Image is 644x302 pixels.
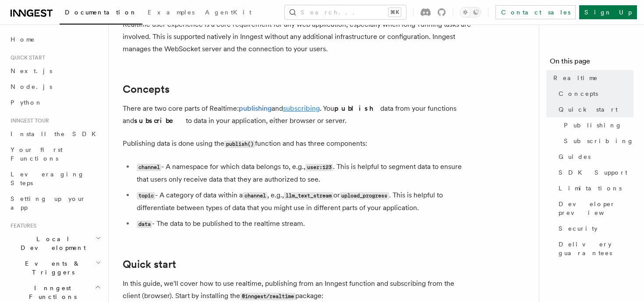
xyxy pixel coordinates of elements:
a: Quick start [123,258,176,270]
span: Delivery guarantees [559,240,633,257]
span: Features [7,222,36,229]
span: Documentation [65,9,137,16]
span: Leveraging Steps [11,171,85,186]
span: Realtime [553,74,598,82]
button: Events & Triggers [7,256,103,280]
span: Next.js [11,67,52,74]
span: SDK Support [559,168,627,177]
strong: subscribe [134,116,186,125]
code: @inngest/realtime [240,293,295,300]
a: Install the SDK [7,126,103,142]
span: Security [559,224,598,233]
span: Your first Functions [11,146,63,162]
span: Developer preview [559,200,633,217]
kbd: ⌘K [389,8,401,17]
a: Limitations [555,180,633,196]
span: Publishing [564,121,622,130]
a: Setting up your app [7,191,103,215]
span: Install the SDK [11,130,101,137]
a: Security [555,221,633,236]
span: Quick start [7,54,45,61]
code: upload_progress [340,192,389,200]
code: data [137,221,152,228]
span: Home [11,35,35,44]
span: Guides [559,152,591,161]
span: Inngest tour [7,117,49,124]
a: publishing [239,104,272,112]
a: Concepts [123,83,170,95]
a: Examples [142,3,200,24]
a: Leveraging Steps [7,166,103,191]
a: subscribing [283,104,320,112]
a: Concepts [555,86,633,102]
a: Realtime [550,70,633,86]
button: Search...⌘K [285,5,406,19]
a: AgentKit [200,3,257,24]
a: Home [7,32,103,47]
a: Your first Functions [7,142,103,166]
a: Sign Up [579,5,637,19]
h4: On this page [550,56,633,70]
a: Python [7,95,103,110]
p: There are two core parts of Realtime: and . You data from your functions and to data in your appl... [123,102,473,127]
a: Developer preview [555,196,633,221]
button: Local Development [7,231,103,256]
code: topic [137,192,155,200]
code: publish() [224,140,255,148]
span: Node.js [11,83,52,90]
code: channel [137,164,161,171]
span: Subscribing [564,137,634,145]
code: user:123 [305,164,333,171]
a: Publishing [560,117,633,133]
code: llm_text_stream [284,192,333,200]
span: Limitations [559,184,622,193]
p: Publishing data is done using the function and has three components: [123,137,473,150]
button: Toggle dark mode [460,7,481,18]
span: Quick start [559,105,618,114]
li: - A namespace for which data belongs to, e.g., . This is helpful to segment data to ensure that u... [134,161,473,186]
span: Events & Triggers [7,259,96,277]
span: Setting up your app [11,195,86,211]
a: Delivery guarantees [555,236,633,261]
a: Next.js [7,63,103,79]
span: Python [11,99,42,106]
a: Node.js [7,79,103,95]
span: Concepts [559,89,598,98]
strong: publish [334,104,380,112]
span: Local Development [7,235,96,252]
a: Contact sales [495,5,576,19]
a: SDK Support [555,165,633,180]
a: Documentation [60,3,142,25]
p: Realtime user experience is a core requirement for any web application, especially when long-runn... [123,18,473,55]
a: Guides [555,149,633,165]
span: Inngest Functions [7,284,95,301]
span: AgentKit [205,9,251,16]
a: Subscribing [560,133,633,149]
li: - A category of data within a , e.g., or . This is helpful to differentiate between types of data... [134,189,473,214]
span: Examples [148,9,195,16]
a: Quick start [555,102,633,117]
code: channel [243,192,267,200]
li: - The data to be published to the realtime stream. [134,218,473,230]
